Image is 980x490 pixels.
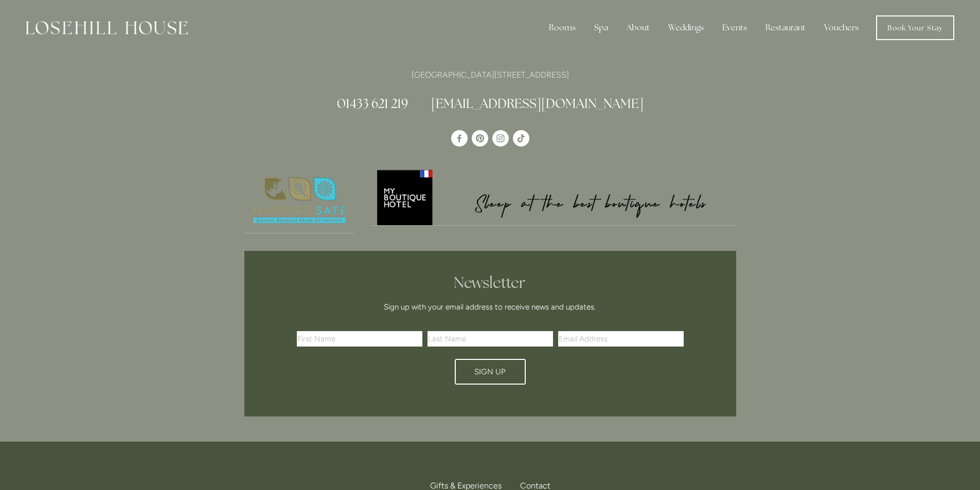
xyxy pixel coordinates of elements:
a: Vouchers [816,17,867,38]
button: Sign Up [455,359,526,385]
div: Events [714,17,755,38]
div: Restaurant [757,17,814,38]
h2: Newsletter [300,274,680,292]
div: Weddings [660,17,712,38]
img: My Boutique Hotel - Logo [371,168,736,225]
a: [EMAIL_ADDRESS][DOMAIN_NAME] [431,95,644,112]
a: 01433 621 219 [337,95,408,112]
a: Nature's Safe - Logo [244,168,354,233]
div: About [618,17,658,38]
span: Sign Up [474,367,506,376]
input: Last Name [427,331,553,347]
p: [GEOGRAPHIC_DATA][STREET_ADDRESS] [244,68,736,82]
a: Book Your Stay [876,15,954,40]
div: Rooms [541,17,584,38]
a: TikTok [513,130,529,147]
img: Losehill House [26,21,188,34]
input: First Name [297,331,422,347]
a: Losehill House Hotel & Spa [451,130,468,147]
input: Email Address [558,331,684,347]
a: My Boutique Hotel - Logo [371,168,736,226]
a: Instagram [492,130,509,147]
a: Pinterest [472,130,488,147]
div: Spa [586,17,616,38]
p: Sign up with your email address to receive news and updates. [300,301,680,313]
img: Nature's Safe - Logo [244,168,354,233]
